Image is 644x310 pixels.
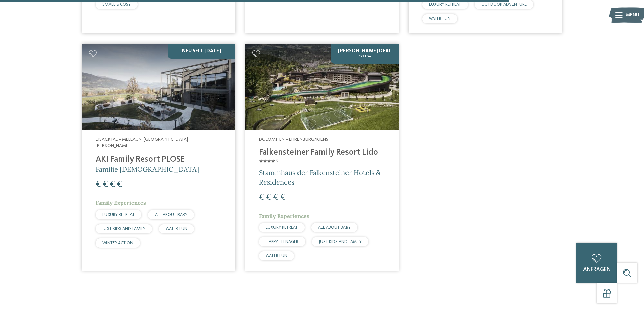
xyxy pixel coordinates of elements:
[102,213,135,217] span: LUXURY RETREAT
[102,227,145,231] span: JUST KIDS AND FAMILY
[96,137,188,148] span: Eisacktal – Mellaun, [GEOGRAPHIC_DATA][PERSON_NAME]
[266,225,298,230] span: LUXURY RETREAT
[273,193,278,202] span: €
[102,241,133,245] span: WINTER ACTION
[117,180,122,189] span: €
[429,2,461,7] span: LUXURY RETREAT
[259,137,328,142] span: Dolomiten – Ehrenburg/Kiens
[102,2,131,7] span: SMALL & COSY
[96,165,199,173] span: Familie [DEMOGRAPHIC_DATA]
[429,17,451,21] span: WATER FUN
[266,193,271,202] span: €
[245,44,399,130] img: Familienhotels gesucht? Hier findet ihr die besten!
[82,44,235,271] a: Familienhotels gesucht? Hier findet ihr die besten! NEU seit [DATE] Eisacktal – Mellaun, [GEOGRAP...
[259,213,309,219] span: Family Experiences
[280,193,285,202] span: €
[576,243,617,283] a: anfragen
[259,148,385,168] h4: Falkensteiner Family Resort Lido ****ˢ
[266,254,287,258] span: WATER FUN
[103,180,108,189] span: €
[481,2,527,7] span: OUTDOOR ADVENTURE
[155,213,187,217] span: ALL ABOUT BABY
[96,199,146,206] span: Family Experiences
[266,239,299,244] span: HAPPY TEENAGER
[96,154,222,165] h4: AKI Family Resort PLOSE
[82,44,235,130] img: Familienhotels gesucht? Hier findet ihr die besten!
[319,239,362,244] span: JUST KIDS AND FAMILY
[259,193,264,202] span: €
[166,227,187,231] span: WATER FUN
[245,44,399,271] a: Familienhotels gesucht? Hier findet ihr die besten! [PERSON_NAME] Deal -20% Dolomiten – Ehrenburg...
[318,225,351,230] span: ALL ABOUT BABY
[110,180,115,189] span: €
[583,267,611,272] span: anfragen
[96,180,101,189] span: €
[259,168,381,186] span: Stammhaus der Falkensteiner Hotels & Residences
